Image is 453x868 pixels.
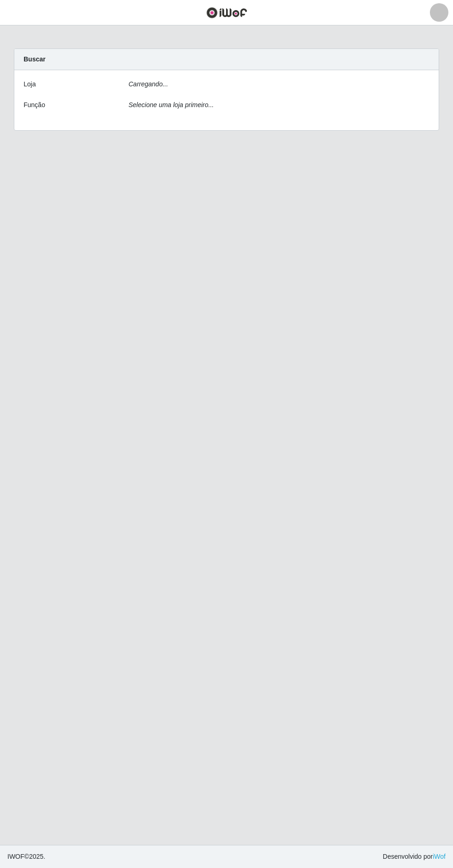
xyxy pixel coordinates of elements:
a: iWof [433,853,446,860]
span: IWOF [7,853,24,860]
label: Loja [24,79,36,89]
span: © 2025 . [7,852,45,862]
img: CoreUI Logo [206,7,247,18]
label: Função [24,100,45,110]
i: Carregando... [129,80,168,88]
strong: Buscar [24,55,45,63]
span: Desenvolvido por [383,852,446,862]
i: Selecione uma loja primeiro... [129,101,214,108]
